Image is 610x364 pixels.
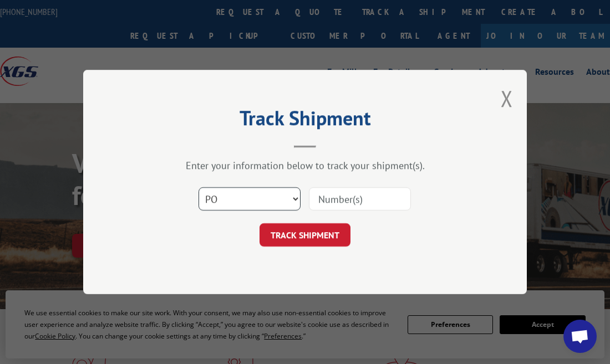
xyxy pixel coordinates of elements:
div: Open chat [563,320,597,353]
button: TRACK SHIPMENT [260,223,350,247]
button: Close modal [501,84,513,113]
h2: Track Shipment [139,110,471,131]
div: Enter your information below to track your shipment(s). [139,159,471,172]
input: Number(s) [309,187,411,211]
